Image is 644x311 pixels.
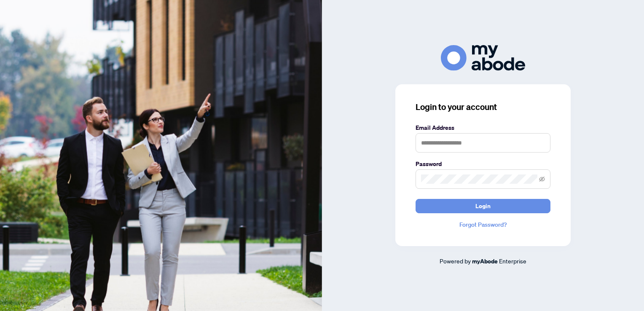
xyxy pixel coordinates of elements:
span: eye-invisible [539,176,545,182]
label: Password [416,159,550,169]
label: Email Address [416,123,550,132]
a: Forgot Password? [416,220,550,229]
h3: Login to your account [416,101,550,113]
span: Login [475,199,491,213]
span: Powered by [440,257,471,265]
a: myAbode [472,257,498,266]
span: Enterprise [499,257,526,265]
button: Login [416,199,550,213]
img: ma-logo [441,45,525,71]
